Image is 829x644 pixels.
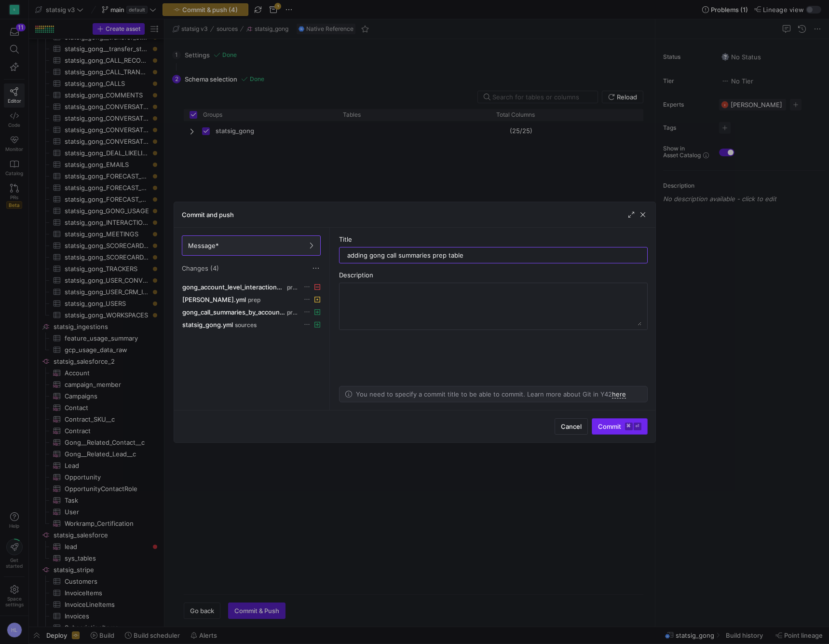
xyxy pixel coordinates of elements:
button: Cancel [555,418,588,435]
button: statsig_gong.ymlsources [180,318,323,331]
span: sources [235,322,257,329]
button: Commit⌘⏎ [592,418,648,435]
span: statsig_gong.yml [182,321,233,329]
span: Message* [188,242,219,249]
span: Changes (4) [182,264,219,272]
div: Description [339,271,648,279]
span: Cancel [561,423,582,430]
button: Message* [182,235,321,256]
span: [PERSON_NAME].yml [182,296,246,303]
a: here [612,390,626,398]
h3: Commit and push [182,211,234,219]
kbd: ⌘ [625,423,633,430]
span: Commit [598,423,641,430]
p: You need to specify a commit title to be able to commit. Learn more about Git in Y42 [356,390,626,398]
button: [PERSON_NAME].ymlprep [180,293,323,306]
button: gong_call_summaries_by_account.sqlprep [180,306,323,318]
span: gong_call_summaries_by_account.sql [182,308,285,316]
span: Title [339,235,352,243]
button: gong_account_level_interactions.sqlprep [180,281,323,293]
span: prep [287,284,299,291]
kbd: ⏎ [634,423,641,430]
span: prep [248,297,260,303]
span: gong_account_level_interactions.sql [182,283,285,291]
span: prep [287,309,299,316]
